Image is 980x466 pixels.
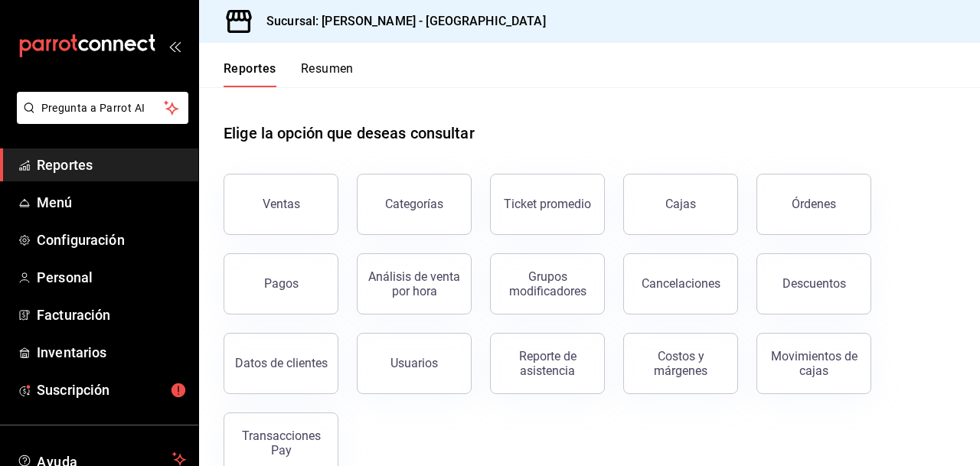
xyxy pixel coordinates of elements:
[235,356,328,370] div: Datos de clientes
[224,122,475,145] h1: Elige la opción que deseas consultar
[623,174,738,235] a: Cajas
[633,349,728,378] div: Costos y márgenes
[234,429,328,458] div: Transacciones Pay
[37,155,186,175] span: Reportes
[357,253,472,314] button: Análisis de venta por hora
[254,12,546,31] h3: Sucursal: [PERSON_NAME] - [GEOGRAPHIC_DATA]
[623,253,738,314] button: Cancelaciones
[17,92,188,124] button: Pregunta a Parrot AI
[168,40,181,52] button: open_drawer_menu
[37,305,186,325] span: Facturación
[504,197,591,211] div: Ticket promedio
[367,269,462,298] div: Análisis de venta por hora
[385,197,443,211] div: Categorías
[37,230,186,250] span: Configuración
[41,100,165,116] span: Pregunta a Parrot AI
[490,333,605,394] button: Reporte de asistencia
[11,111,188,127] a: Pregunta a Parrot AI
[301,61,354,87] button: Resumen
[766,349,861,378] div: Movimientos de cajas
[623,333,738,394] button: Costos y márgenes
[37,342,186,363] span: Inventarios
[224,61,354,87] div: navigation tabs
[756,253,871,314] button: Descuentos
[264,276,299,291] div: Pagos
[224,174,338,235] button: Ventas
[37,380,186,400] span: Suscripción
[782,276,846,291] div: Descuentos
[500,349,595,378] div: Reporte de asistencia
[37,267,186,288] span: Personal
[500,269,595,298] div: Grupos modificadores
[224,61,276,87] button: Reportes
[792,197,836,211] div: Órdenes
[490,253,605,314] button: Grupos modificadores
[357,174,472,235] button: Categorías
[224,333,338,394] button: Datos de clientes
[756,174,871,235] button: Órdenes
[756,333,871,394] button: Movimientos de cajas
[390,356,438,370] div: Usuarios
[37,192,186,213] span: Menú
[665,195,697,213] div: Cajas
[224,253,338,314] button: Pagos
[357,333,472,394] button: Usuarios
[263,197,300,211] div: Ventas
[490,174,605,235] button: Ticket promedio
[642,276,720,291] div: Cancelaciones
